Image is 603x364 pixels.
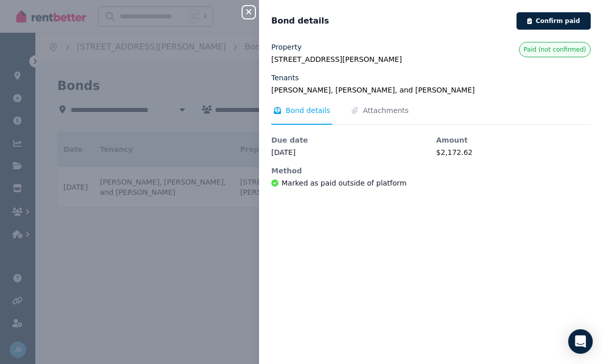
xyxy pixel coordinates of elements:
[436,135,591,145] dt: Amount
[282,178,406,188] span: Marked as paid outside of platform
[516,12,591,30] button: Confirm paid
[568,329,593,354] div: Open Intercom Messenger
[271,147,426,157] dd: [DATE]
[271,15,329,27] span: Bond details
[286,105,330,116] span: Bond details
[271,42,301,52] label: Property
[271,105,591,125] nav: Tabs
[271,166,426,176] dt: Method
[271,73,299,83] label: Tenants
[271,85,591,95] legend: [PERSON_NAME], [PERSON_NAME], and [PERSON_NAME]
[271,135,426,145] dt: Due date
[363,105,408,116] span: Attachments
[524,45,586,54] span: Paid (not confirmed)
[436,147,591,157] dd: $2,172.62
[271,54,591,64] legend: [STREET_ADDRESS][PERSON_NAME]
